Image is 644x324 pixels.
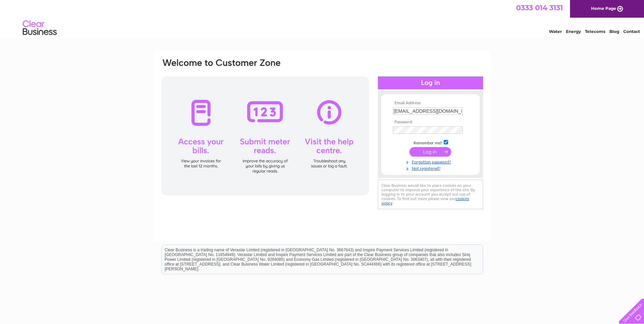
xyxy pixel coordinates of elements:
[409,147,451,157] input: Submit
[393,165,470,171] a: Not registered?
[378,180,483,209] div: Clear Business would like to place cookies on your computer to improve your experience of the sit...
[585,29,605,34] a: Telecoms
[391,139,470,146] td: Remember me?
[516,3,563,12] a: 0333 014 3131
[549,29,562,34] a: Water
[162,4,483,33] div: Clear Business is a trading name of Verastar Limited (registered in [GEOGRAPHIC_DATA] No. 3667643...
[393,158,470,165] a: Forgotten password?
[391,101,470,106] th: Email Address:
[382,196,469,205] a: cookies policy
[566,29,581,34] a: Energy
[609,29,619,34] a: Blog
[22,18,57,38] img: logo.png
[623,29,640,34] a: Contact
[391,120,470,125] th: Password:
